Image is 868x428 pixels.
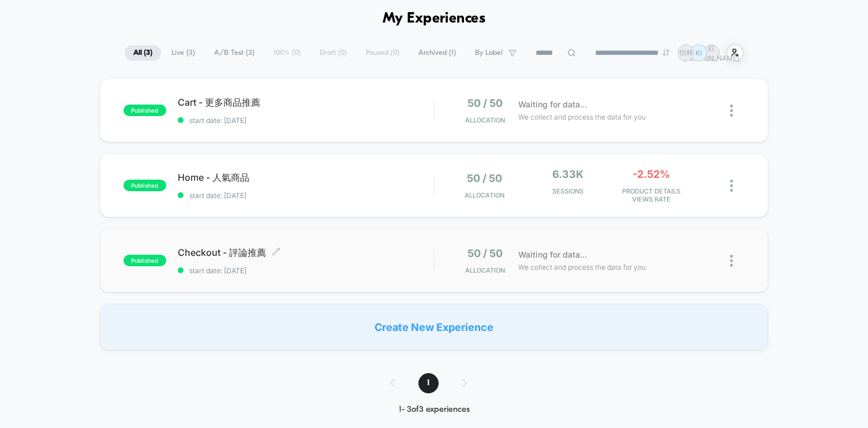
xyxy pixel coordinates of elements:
[410,45,465,61] span: Archived ( 1 )
[465,266,505,274] span: Allocation
[518,248,587,261] span: Waiting for data...
[379,405,490,415] div: 1 - 3 of 3 experiences
[730,180,733,192] img: close
[178,191,433,200] span: start date: [DATE]
[178,116,433,125] span: start date: [DATE]
[178,266,433,275] span: start date: [DATE]
[730,255,733,267] img: close
[467,247,503,259] span: 50 / 50
[124,255,166,266] span: published
[418,373,439,393] span: 1
[683,44,739,62] p: 鈺[PERSON_NAME]
[100,304,768,350] div: Create New Experience
[205,45,263,61] span: A/B Test ( 3 )
[552,168,583,180] span: 6.33k
[633,168,670,180] span: -2.52%
[178,96,433,109] span: Cart - 更多商品推薦
[679,48,693,58] p: 怡林
[730,105,733,117] img: close
[125,45,161,61] span: All ( 3 )
[465,116,505,124] span: Allocation
[518,111,646,122] span: We collect and process the data for you
[663,49,669,56] img: end
[465,191,504,199] span: Allocation
[178,172,433,184] span: Home - 人氣商品
[124,105,166,116] span: published
[518,262,646,273] span: We collect and process the data for you
[124,180,166,191] span: published
[163,45,204,61] span: Live ( 3 )
[467,172,502,184] span: 50 / 50
[383,10,486,27] h1: My Experiences
[178,247,433,259] span: Checkout - 評論推薦
[695,49,702,57] p: KI
[475,49,503,57] span: By Label
[612,187,690,203] span: PRODUCT DETAILS VIEWS RATE
[467,97,503,109] span: 50 / 50
[529,187,607,195] span: Sessions
[518,98,587,111] span: Waiting for data...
